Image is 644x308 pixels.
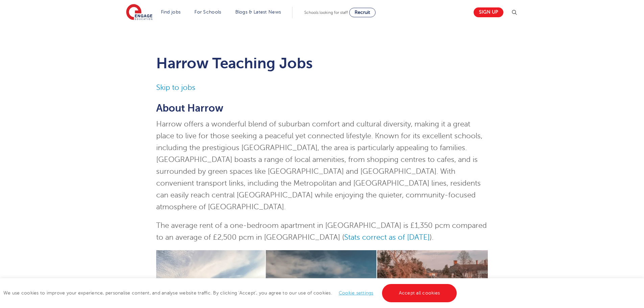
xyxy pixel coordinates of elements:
a: For Schools [194,9,221,15]
span: Recruit [355,10,370,15]
a: Stats correct as of [DATE] [344,233,430,241]
span: We use cookies to improve your experience, personalise content, and analyse website traffic. By c... [3,290,458,295]
a: Sign up [474,7,503,17]
a: Recruit [349,8,376,17]
a: Skip to jobs [156,84,195,92]
p: Harrow offers a wonderful blend of suburban comfort and cultural diversity, making it a great pla... [156,118,488,213]
img: Engage Education [126,4,152,21]
h1: Harrow Teaching Jobs [156,55,488,72]
a: Find jobs [161,9,181,15]
span: The average rent of a one-bedroom apartment in [GEOGRAPHIC_DATA] is £1,350 pcm compared to an ave... [156,221,487,241]
a: Cookie settings [339,290,374,295]
a: Accept all cookies [382,284,457,302]
b: About Harrow [156,102,223,114]
span: Schools looking for staff [304,10,348,15]
a: Blogs & Latest News [235,9,281,15]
